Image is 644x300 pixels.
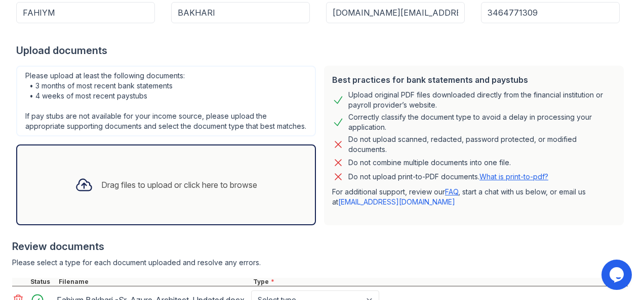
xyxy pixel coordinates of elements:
[479,172,548,181] a: What is print-to-pdf?
[12,239,628,254] div: Review documents
[101,179,257,191] div: Drag files to upload or click here to browse
[16,66,316,136] div: Please upload at least the following documents: • 3 months of most recent bank statements • 4 wee...
[57,278,251,286] div: Filename
[28,278,57,286] div: Status
[16,43,628,58] div: Upload documents
[348,112,616,132] div: Correctly classify the document type to avoid a delay in processing your application.
[332,74,616,86] div: Best practices for bank statements and paystubs
[348,172,548,182] p: Do not upload print-to-PDF documents.
[332,187,616,207] p: For additional support, review our , start a chat with us below, or email us at
[251,278,628,286] div: Type
[445,187,458,196] a: FAQ
[601,260,634,290] iframe: chat widget
[338,197,455,206] a: [EMAIL_ADDRESS][DOMAIN_NAME]
[348,157,511,169] div: Do not combine multiple documents into one file.
[348,134,616,155] div: Do not upload scanned, redacted, password protected, or modified documents.
[12,258,628,268] div: Please select a type for each document uploaded and resolve any errors.
[348,90,616,110] div: Upload original PDF files downloaded directly from the financial institution or payroll provider’...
